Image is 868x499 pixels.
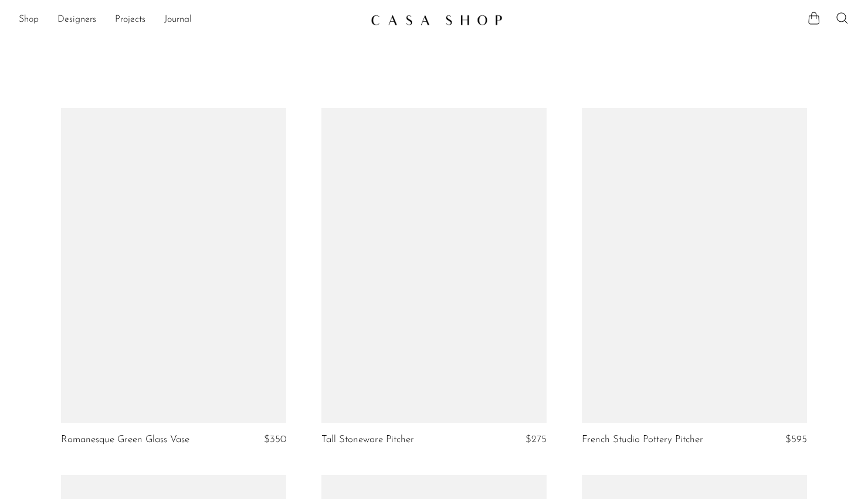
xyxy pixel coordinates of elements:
[61,434,189,445] a: Romanesque Green Glass Vase
[19,10,361,30] nav: Desktop navigation
[57,12,96,28] a: Designers
[582,434,703,445] a: French Studio Pottery Pitcher
[525,434,547,444] span: $275
[115,12,145,28] a: Projects
[321,434,414,445] a: Tall Stoneware Pitcher
[19,12,39,28] a: Shop
[785,434,807,444] span: $595
[264,434,286,444] span: $350
[19,10,361,30] ul: NEW HEADER MENU
[164,12,192,28] a: Journal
